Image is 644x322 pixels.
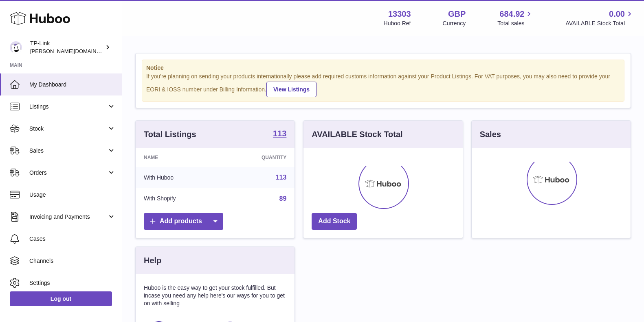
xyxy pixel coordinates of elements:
p: Huboo is the easy way to get your stock fulfilled. But incase you need any help here's our ways f... [144,284,286,307]
span: Sales [29,147,107,155]
div: TP-Link [30,40,103,55]
a: 89 [279,195,287,202]
span: AVAILABLE Stock Total [565,20,634,27]
a: Log out [10,291,112,306]
span: Invoicing and Payments [29,213,107,221]
strong: 113 [273,129,286,138]
h3: Help [144,255,161,266]
a: Add Stock [312,213,357,230]
h3: Sales [480,129,501,140]
span: Listings [29,103,107,111]
a: 113 [276,174,287,181]
span: Total sales [497,20,534,27]
td: With Shopify [136,188,221,209]
td: With Huboo [136,167,221,188]
th: Name [136,148,221,167]
span: Stock [29,125,107,133]
a: Add products [144,213,223,230]
a: 684.92 Total sales [497,9,534,27]
span: Channels [29,257,116,265]
th: Quantity [221,148,295,167]
strong: GBP [448,9,466,20]
div: Currency [443,20,466,27]
a: View Listings [266,82,317,97]
strong: Notice [146,64,620,72]
h3: Total Listings [144,129,196,140]
a: 0.00 AVAILABLE Stock Total [565,9,634,27]
div: If you're planning on sending your products internationally please add required customs informati... [146,73,620,97]
img: susie.li@tp-link.com [10,41,22,53]
div: Huboo Ref [384,20,411,27]
span: Orders [29,169,107,177]
span: 0.00 [609,9,625,20]
span: [PERSON_NAME][DOMAIN_NAME][EMAIL_ADDRESS][DOMAIN_NAME] [30,48,206,54]
strong: 13303 [388,9,411,20]
a: 113 [273,129,286,139]
h3: AVAILABLE Stock Total [312,129,402,140]
span: My Dashboard [29,81,116,89]
span: Usage [29,191,116,199]
span: Settings [29,279,116,287]
span: Cases [29,235,116,243]
span: 684.92 [499,9,524,20]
